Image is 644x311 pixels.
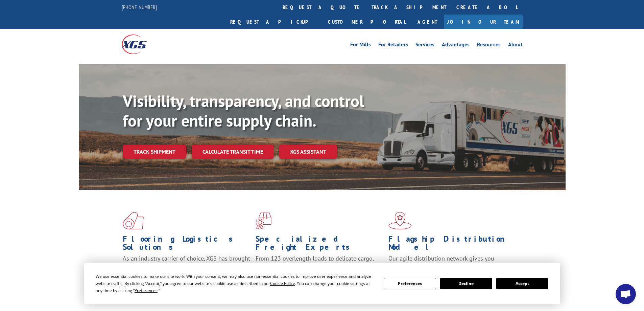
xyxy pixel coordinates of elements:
[270,281,295,286] span: Cookie Policy
[279,145,337,159] a: XGS ASSISTANT
[388,235,516,254] h1: Flagship Distribution Model
[616,284,636,304] div: Open chat
[444,15,523,29] a: Join Our Team
[123,212,144,229] img: xgs-icon-total-supply-chain-intelligence-red
[84,263,560,304] div: Cookie Consent Prompt
[350,42,371,49] a: For Mills
[508,42,523,49] a: About
[123,235,251,254] h1: Flooring Logistics Solutions
[442,42,470,49] a: Advantages
[123,254,250,279] span: As an industry carrier of choice, XGS has brought innovation and dedication to flooring logistics...
[256,254,383,285] p: From 123 overlength loads to delicate cargo, our experienced staff knows the best way to move you...
[415,42,434,49] a: Services
[122,4,157,10] a: [PHONE_NUMBER]
[378,42,408,49] a: For Retailers
[440,278,492,289] button: Decline
[256,212,271,229] img: xgs-icon-focused-on-flooring-red
[388,254,513,270] span: Our agile distribution network gives you nationwide inventory management on demand.
[123,90,364,131] b: Visibility, transparency, and control for your entire supply chain.
[496,278,548,289] button: Accept
[323,15,411,29] a: Customer Portal
[477,42,501,49] a: Resources
[192,145,274,159] a: Calculate transit time
[96,273,376,294] div: We use essential cookies to make our site work. With your consent, we may also use non-essential ...
[123,145,186,159] a: Track shipment
[256,235,383,254] h1: Specialized Freight Experts
[384,278,436,289] button: Preferences
[225,15,323,29] a: Request a pickup
[135,288,158,293] span: Preferences
[411,15,444,29] a: Agent
[388,212,412,229] img: xgs-icon-flagship-distribution-model-red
